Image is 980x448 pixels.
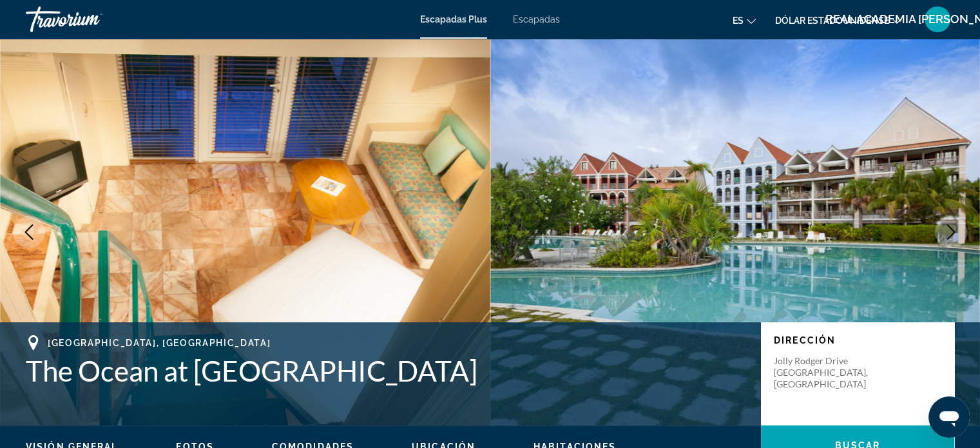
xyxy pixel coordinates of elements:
[26,3,155,36] a: Travorium
[733,11,756,30] button: Cambiar idioma
[774,355,877,390] p: Jolly Rodger Drive [GEOGRAPHIC_DATA], [GEOGRAPHIC_DATA]
[48,338,271,348] span: [GEOGRAPHIC_DATA], [GEOGRAPHIC_DATA]
[420,14,487,24] a: Escapadas Plus
[775,15,889,26] font: Dólar estadounidense
[513,14,560,24] a: Escapadas
[928,396,970,438] iframe: Botón para iniciar la ventana de mensajería
[26,354,748,387] h1: The Ocean at [GEOGRAPHIC_DATA]
[921,6,954,33] button: Menú de usuario
[935,216,967,248] button: Next image
[733,15,744,26] font: es
[774,335,941,346] p: Dirección
[775,11,901,30] button: Cambiar moneda
[13,216,45,248] button: Previous image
